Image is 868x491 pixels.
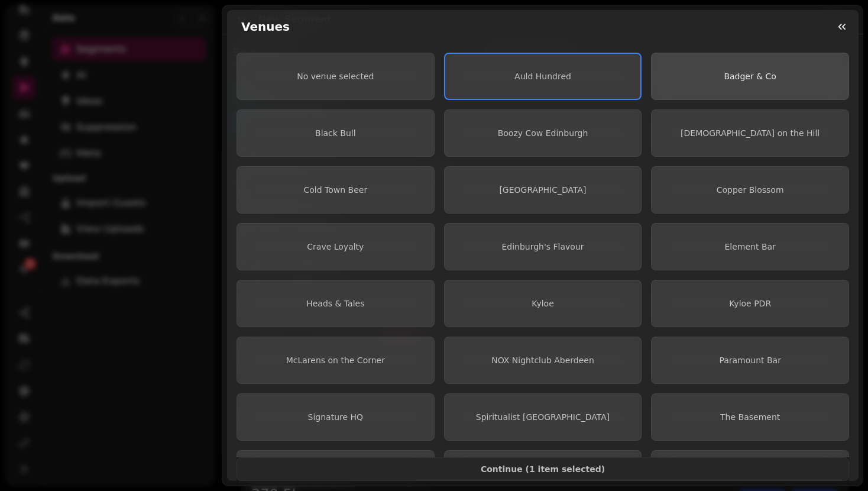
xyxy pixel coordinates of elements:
span: McLarens on the Corner [286,356,385,365]
button: Auld Hundred [444,53,642,100]
button: Copper Blossom [651,166,849,214]
span: Badger & Co [724,72,776,81]
span: Heads & Tales [306,299,364,308]
span: Kyloe [532,299,554,308]
button: McLarens on the Corner [237,337,435,384]
button: The Basement [651,393,849,441]
button: [DEMOGRAPHIC_DATA] on the Hill [651,109,849,157]
button: Kyloe [444,280,642,327]
span: No venue selected [297,72,374,81]
button: [GEOGRAPHIC_DATA] [444,166,642,214]
button: Boozy Cow Edinburgh [444,109,642,157]
button: Kyloe PDR [651,280,849,327]
span: Continue ( 1 item selected ) [247,465,839,473]
button: Badger & Co [651,53,849,100]
span: Kyloe PDR [729,299,771,308]
button: Spiritualist [GEOGRAPHIC_DATA] [444,393,642,441]
span: [GEOGRAPHIC_DATA] [499,185,586,195]
span: The Basement [720,412,780,422]
span: NOX Nightclub Aberdeen [491,356,594,365]
button: Paramount Bar [651,337,849,384]
button: Heads & Tales [237,280,435,327]
button: Black Bull [237,109,435,157]
button: Signature HQ [237,393,435,441]
button: NOX Nightclub Aberdeen [444,337,642,384]
span: Crave Loyalty [307,242,364,251]
button: Crave Loyalty [237,223,435,270]
span: Edinburgh's Flavour [501,242,584,251]
span: [DEMOGRAPHIC_DATA] on the Hill [681,128,820,138]
span: Boozy Cow Edinburgh [498,128,588,138]
span: Black Bull [315,128,356,138]
span: Signature HQ [308,412,364,422]
h2: Venues [237,18,290,35]
span: Paramount Bar [719,356,781,365]
span: Spiritualist [GEOGRAPHIC_DATA] [476,412,610,422]
button: Cold Town Beer [237,166,435,214]
button: No venue selected [237,53,435,100]
button: Continue (1 item selected) [237,457,849,481]
button: Element Bar [651,223,849,270]
span: Element Bar [724,242,775,251]
span: Auld Hundred [514,72,571,81]
span: Copper Blossom [717,185,784,195]
button: Edinburgh's Flavour [444,223,642,270]
span: Cold Town Beer [303,185,367,195]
